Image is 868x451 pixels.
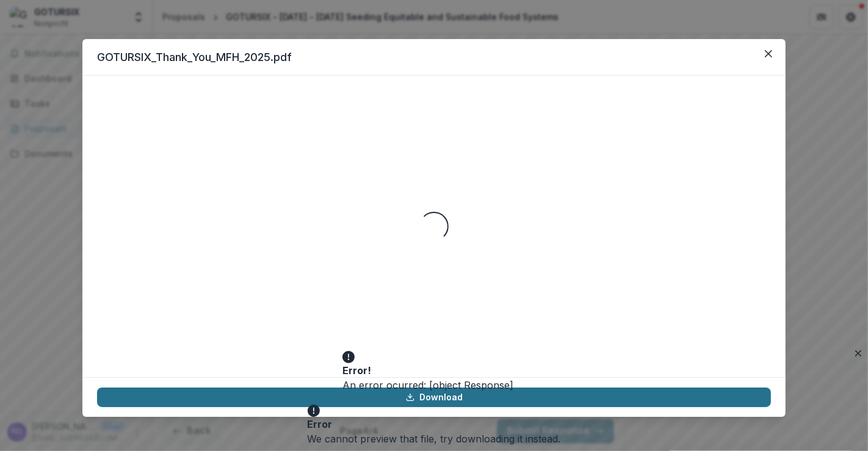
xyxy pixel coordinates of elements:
div: Error [308,417,556,431]
button: Close [759,44,778,63]
div: We cannot preview that file, try downloading it instead. [308,431,561,446]
button: Close [851,346,866,361]
div: An error ocurred: [object Response] [342,378,526,392]
a: Download [97,388,771,407]
header: GOTURSIX_Thank_You_MFH_2025.pdf [82,39,786,76]
div: Error! [342,363,521,378]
